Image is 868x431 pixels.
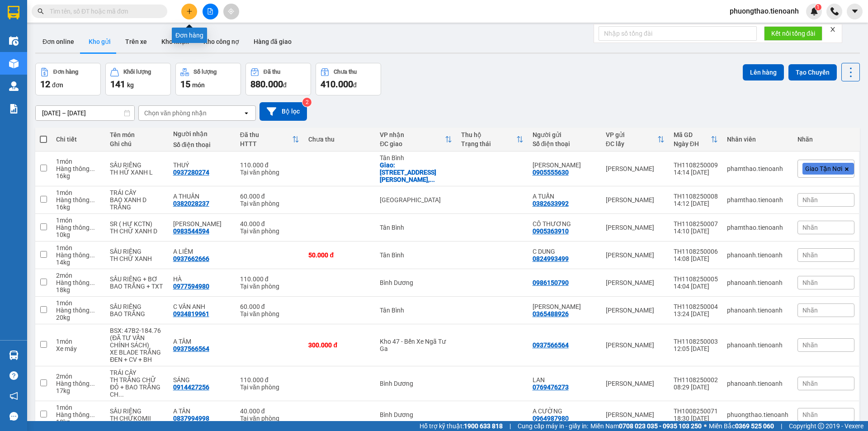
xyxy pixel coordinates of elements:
div: 0914427256 [173,384,209,391]
div: 110.000 đ [240,161,300,169]
div: TH1108250006 [674,248,718,255]
div: Tân Bình [380,154,452,161]
strong: 0708 023 035 - 0935 103 250 [619,422,702,430]
div: Hàng thông thường [56,411,101,418]
div: 0937566564 [533,341,569,349]
span: close [830,26,836,33]
div: HTTT [240,140,292,147]
span: | [509,421,511,431]
th: Toggle SortBy [669,128,722,152]
div: SẦU RIÊNG + BƠ [110,275,164,283]
div: 0986150790 [533,279,569,286]
span: Nhãn [802,224,818,231]
div: 110.000 đ [240,376,300,384]
div: 18 kg [56,286,101,294]
div: [PERSON_NAME] [606,279,665,286]
div: HÀ [173,275,231,283]
div: Chưa thu [308,136,371,143]
div: phamthao.tienoanh [727,196,788,204]
div: 0934819961 [173,310,209,317]
input: Nhập số tổng đài [599,26,757,41]
div: 1 món [56,244,101,251]
div: SR ( HƯ KCTN) [110,220,164,227]
div: Chưa thu [334,69,357,75]
div: Tân Bình [380,307,452,314]
span: Nhãn [802,196,818,204]
div: 16 kg [56,172,101,180]
div: XE BLADE TRẮNG ĐEN + CV + BH [110,349,164,363]
div: 0365488926 [533,310,569,317]
div: C VÂN [173,220,231,227]
div: C LÊ [533,161,597,169]
th: Toggle SortBy [375,128,456,152]
span: copyright [818,423,824,429]
div: Tại văn phòng [240,200,300,207]
button: file-add [203,4,218,19]
div: 10 kg [56,231,101,238]
div: 1 món [56,217,101,224]
span: search [38,8,44,14]
div: CÔ THƯƠNG [533,220,597,227]
div: BAO XANH D TRẮNG [110,196,164,211]
div: phanoanh.tienoanh [727,307,788,314]
div: Trạng thái [461,140,516,147]
div: 0937280274 [173,169,209,176]
div: C DUNG [533,248,597,255]
div: TH1108250003 [674,338,718,345]
strong: 1900 633 818 [464,422,503,430]
span: món [192,81,205,89]
span: kg [127,81,134,89]
div: 2 món [56,373,101,380]
div: TH1108250002 [674,376,718,384]
span: Nhãn [802,307,818,314]
div: Người nhận [173,130,231,137]
div: 10 kg [56,418,101,426]
div: [PERSON_NAME] [606,307,665,314]
span: ... [429,176,435,183]
div: C VÂN [533,303,597,310]
div: [PERSON_NAME] [606,224,665,231]
div: 0964987980 [533,415,569,422]
div: Ghi chú [110,140,164,147]
div: 300.000 đ [308,341,371,349]
button: Kho công nợ [196,31,246,52]
div: SÁNG [173,376,231,384]
svg: open [243,109,250,117]
div: TH1108250005 [674,275,718,283]
div: TH CHỮ XANH [110,255,164,262]
button: Lên hàng [743,64,784,81]
span: plus [186,8,193,14]
span: notification [9,392,18,400]
span: ... [90,380,95,387]
div: Người gửi [533,131,597,138]
div: BAO TRẮNG + TXT [110,283,164,290]
div: Tại văn phòng [240,310,300,317]
span: question-circle [9,371,18,380]
div: 13:24 [DATE] [674,310,718,317]
div: 0937566564 [173,345,209,352]
div: TRÁI CÂY [110,189,164,196]
span: ... [118,391,124,398]
span: 410.000 [321,79,353,90]
div: Ngày ĐH [674,140,711,147]
button: Kết nối tổng đài [764,26,822,41]
div: phanoanh.tienoanh [727,279,788,286]
span: message [9,412,18,421]
img: warehouse-icon [9,81,19,91]
div: 08:29 [DATE] [674,384,718,391]
div: Giao: 10 Đường Phan Huy Ích, Phường 15, Tân Bình, Hồ Chí Minh [380,161,452,183]
div: 50.000 đ [308,251,371,259]
strong: 0369 525 060 [735,422,774,430]
div: SẦU RIÊNG [110,303,164,310]
div: 110.000 đ [240,275,300,283]
div: [GEOGRAPHIC_DATA] [380,196,452,204]
input: Tìm tên, số ĐT hoặc mã đơn [50,6,156,16]
span: Giao Tận Nơi [805,165,842,173]
img: warehouse-icon [9,350,19,360]
span: ... [90,411,95,418]
div: 0937662666 [173,255,209,262]
div: phanoanh.tienoanh [727,251,788,259]
button: Bộ lọc [259,102,307,121]
div: 40.000 đ [240,220,300,227]
div: phamthao.tienoanh [727,165,788,172]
